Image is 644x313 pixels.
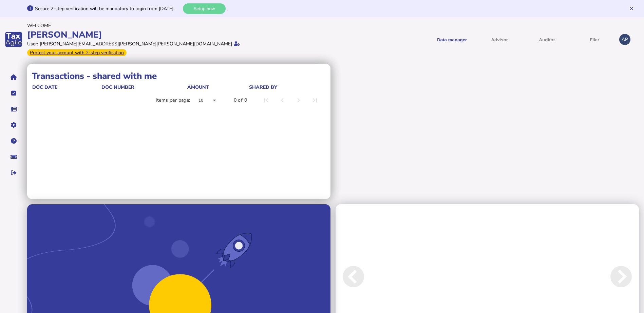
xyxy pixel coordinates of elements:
[431,31,473,48] button: Shows a dropdown of Data manager options
[323,31,616,48] menu: navigate products
[249,84,324,90] div: shared by
[101,84,187,90] div: doc number
[573,31,616,48] button: Filer
[27,41,38,47] div: User:
[6,70,21,84] button: Home
[478,31,521,48] button: Shows a dropdown of VAT Advisor options
[27,49,127,56] div: From Oct 1, 2025, 2-step verification will be required to login. Set it up now...
[6,102,21,116] button: Data manager
[32,84,101,90] div: doc date
[101,84,134,90] div: doc number
[35,5,181,12] div: Secure 2-step verification will be mandatory to login from [DATE].
[6,118,21,132] button: Manage settings
[32,70,326,82] h1: Transactions - shared with me
[249,84,277,90] div: shared by
[6,166,21,180] button: Sign out
[234,41,240,46] i: Email verified
[187,84,248,90] div: Amount
[183,3,226,14] button: Setup now
[619,34,630,45] div: Profile settings
[27,22,320,29] div: Welcome
[32,84,57,90] div: doc date
[526,31,568,48] button: Auditor
[27,29,320,41] div: [PERSON_NAME]
[6,134,21,148] button: Help pages
[156,97,190,104] div: Items per page:
[40,41,232,47] div: [PERSON_NAME][EMAIL_ADDRESS][PERSON_NAME][PERSON_NAME][DOMAIN_NAME]
[6,86,21,100] button: Tasks
[187,84,209,90] div: Amount
[629,6,634,11] button: Hide message
[6,150,21,164] button: Raise a support ticket
[234,97,247,104] div: 0 of 0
